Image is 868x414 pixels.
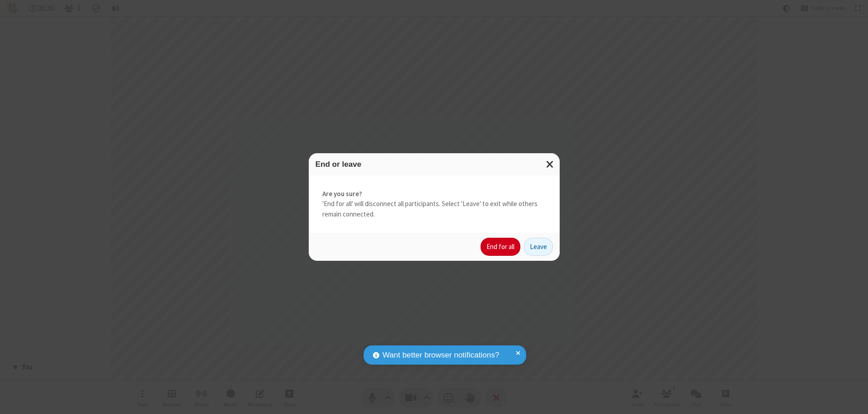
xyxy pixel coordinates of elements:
[382,349,499,361] span: Want better browser notifications?
[309,175,560,233] div: 'End for all' will disconnect all participants. Select 'Leave' to exit while others remain connec...
[541,153,560,175] button: Close modal
[316,160,553,169] h3: End or leave
[322,189,546,199] strong: Are you sure?
[524,238,553,256] button: Leave
[481,238,520,256] button: End for all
